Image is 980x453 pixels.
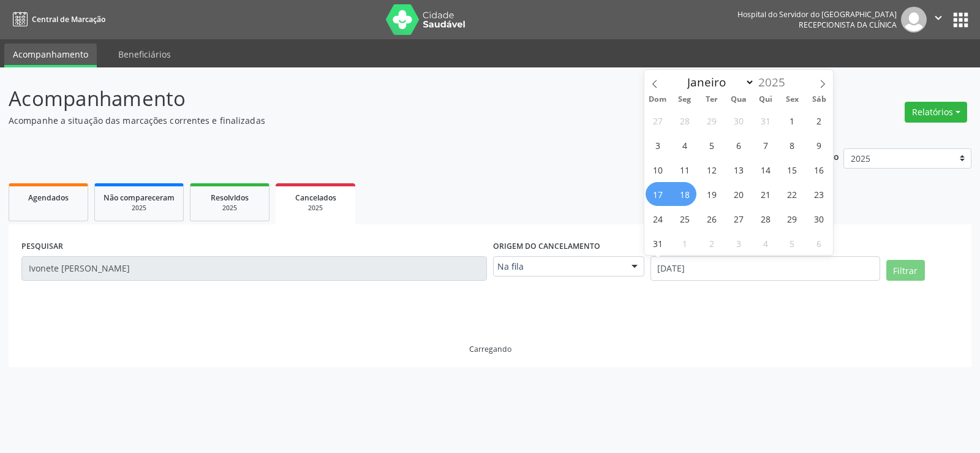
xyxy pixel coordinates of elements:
span: Setembro 4, 2025 [753,231,777,255]
span: Agosto 31, 2025 [646,231,669,255]
span: Agosto 1, 2025 [780,108,804,132]
span: Agosto 20, 2025 [726,182,750,206]
span: Julho 31, 2025 [753,108,777,132]
span: Agosto 4, 2025 [673,133,696,157]
button: apps [950,9,971,31]
span: Dom [644,96,671,104]
span: Agosto 3, 2025 [646,133,669,157]
div: 2025 [199,204,260,213]
label: Origem do cancelamento [493,237,600,256]
button:  [927,7,950,32]
img: img [901,7,927,32]
span: Agosto 5, 2025 [699,133,723,157]
span: Agosto 7, 2025 [753,133,777,157]
span: Qua [725,96,752,104]
span: Agosto 27, 2025 [726,207,750,230]
span: Qui [752,96,779,104]
span: Agosto 13, 2025 [726,158,750,181]
span: Setembro 2, 2025 [699,231,723,255]
p: Acompanhamento [9,83,682,114]
span: Setembro 5, 2025 [780,231,804,255]
span: Sex [779,96,806,104]
span: Sáb [806,96,833,104]
span: Seg [671,96,698,104]
label: PESQUISAR [21,237,63,256]
span: Julho 30, 2025 [726,108,750,132]
span: Agosto 2, 2025 [807,108,831,132]
input: Selecione um intervalo [650,256,880,281]
p: Acompanhe a situação das marcações correntes e finalizadas [9,114,682,127]
span: Agosto 16, 2025 [807,158,831,181]
span: Agosto 15, 2025 [780,158,804,181]
button: Relatórios [905,102,967,123]
span: Na fila [497,261,619,273]
span: Julho 27, 2025 [646,108,669,132]
button: Filtrar [886,260,925,281]
span: Agosto 23, 2025 [807,182,831,206]
span: Ter [698,96,725,104]
div: Hospital do Servidor do [GEOGRAPHIC_DATA] [737,9,897,20]
span: Recepcionista da clínica [799,20,897,30]
span: Central de Marcação [32,14,105,25]
span: Agosto 28, 2025 [753,207,777,230]
span: Setembro 6, 2025 [807,231,831,255]
span: Setembro 1, 2025 [673,231,696,255]
span: Resolvidos [211,192,249,203]
a: Beneficiários [110,44,179,65]
input: Nome, código do beneficiário ou CPF [21,256,487,281]
i:  [932,11,945,25]
div: 2025 [104,204,175,213]
div: 2025 [284,204,347,213]
a: Acompanhamento [4,44,97,67]
span: Agosto 25, 2025 [673,207,696,230]
div: Carregando [469,344,511,354]
span: Agosto 9, 2025 [807,133,831,157]
span: Agosto 22, 2025 [780,182,804,206]
span: Agosto 19, 2025 [699,182,723,206]
select: Month [682,74,755,91]
span: Agosto 10, 2025 [646,158,669,181]
span: Julho 28, 2025 [673,108,696,132]
span: Setembro 3, 2025 [726,231,750,255]
span: Agendados [28,192,69,203]
span: Agosto 17, 2025 [646,182,669,206]
span: Agosto 11, 2025 [673,158,696,181]
span: Julho 29, 2025 [699,108,723,132]
span: Agosto 14, 2025 [753,158,777,181]
a: Central de Marcação [9,9,105,29]
span: Agosto 30, 2025 [807,207,831,230]
span: Agosto 26, 2025 [699,207,723,230]
span: Agosto 6, 2025 [726,133,750,157]
span: Agosto 21, 2025 [753,182,777,206]
span: Agosto 8, 2025 [780,133,804,157]
span: Cancelados [295,192,336,203]
span: Agosto 29, 2025 [780,207,804,230]
span: Não compareceram [104,192,175,203]
span: Agosto 18, 2025 [673,182,696,206]
span: Agosto 12, 2025 [699,158,723,181]
span: Agosto 24, 2025 [646,207,669,230]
